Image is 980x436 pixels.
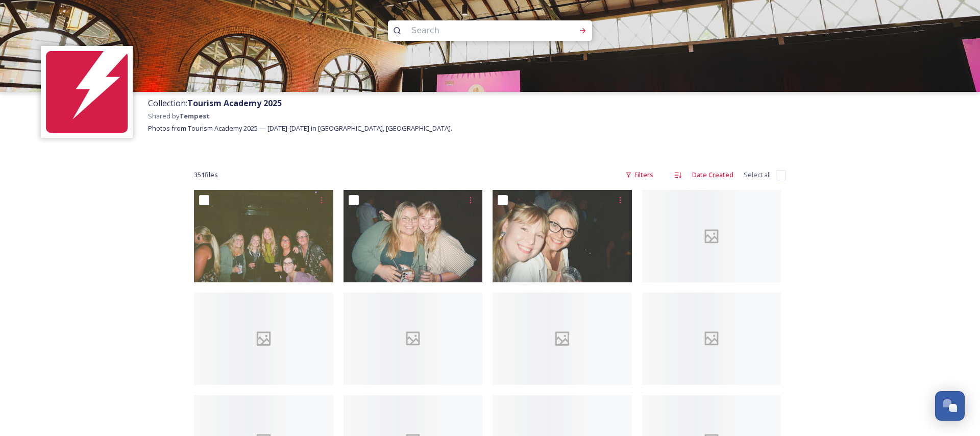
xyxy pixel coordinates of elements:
[194,190,333,282] img: 19080012.JPG
[620,165,658,185] div: Filters
[406,19,546,42] input: Search
[148,111,210,120] span: Shared by
[46,51,128,133] img: tempest-red-icon-rounded.png
[493,190,632,282] img: 19080002.JPG
[187,98,282,109] strong: Tourism Academy 2025
[344,190,483,282] img: 19080011.JPG
[194,170,218,180] span: 351 file s
[148,98,282,109] span: Collection:
[179,111,210,120] strong: Tempest
[148,124,452,133] span: Photos from Tourism Academy 2025 — [DATE]-[DATE] in [GEOGRAPHIC_DATA], [GEOGRAPHIC_DATA].
[744,170,771,180] span: Select all
[935,391,965,421] button: Open Chat
[687,165,739,185] div: Date Created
